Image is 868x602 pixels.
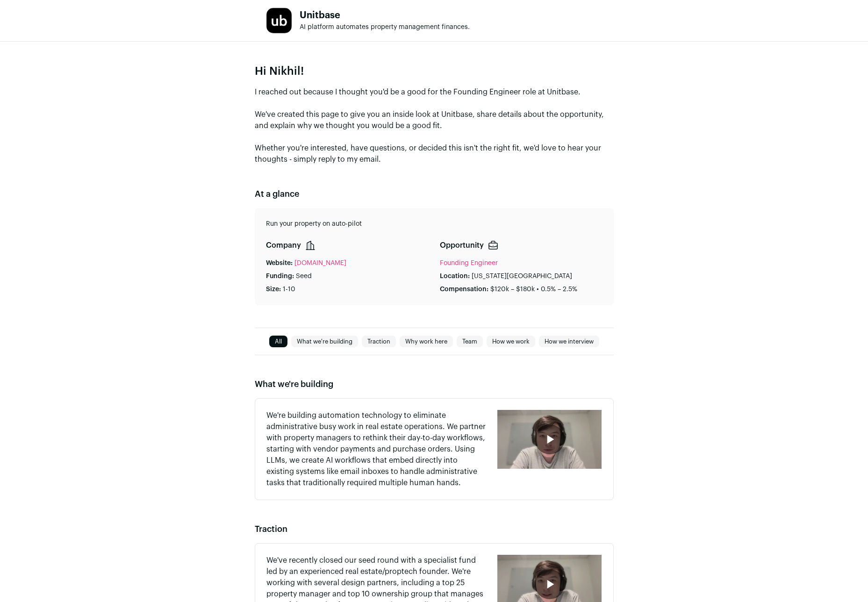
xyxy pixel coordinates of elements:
[255,64,614,79] p: Hi Nikhil!
[266,258,293,268] p: Website:
[472,272,572,281] p: [US_STATE][GEOGRAPHIC_DATA]
[440,260,498,266] a: Founding Engineer
[269,336,287,347] a: All
[283,285,295,294] p: 1-10
[440,240,484,251] p: Opportunity
[539,336,599,347] a: How we interview
[440,272,470,281] p: Location:
[266,285,281,294] p: Size:
[266,410,487,488] p: We're building automation technology to eliminate administrative busy work in real estate operati...
[266,219,603,229] p: Run your property on auto-pilot
[255,523,614,536] h2: Traction
[362,336,396,347] a: Traction
[266,240,301,251] p: Company
[457,336,483,347] a: Team
[255,86,614,165] p: I reached out because I thought you'd be a good for the Founding Engineer role at Unitbase. We've...
[255,378,614,391] h2: What we're building
[296,272,312,281] p: Seed
[490,285,577,294] p: $120k – $180k • 0.5% – 2.5%
[440,285,488,294] p: Compensation:
[266,272,294,281] p: Funding:
[266,8,292,33] img: 507c7f162ae9245119f00bf8e57d82b875e7de5137840b21884cd0bcbfa05bfc.jpg
[294,258,346,268] a: [DOMAIN_NAME]
[300,24,470,30] span: AI platform automates property management finances.
[400,336,453,347] a: Why work here
[300,11,470,20] h1: Unitbase
[487,336,535,347] a: How we work
[291,336,358,347] a: What we're building
[255,187,614,201] h2: At a glance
